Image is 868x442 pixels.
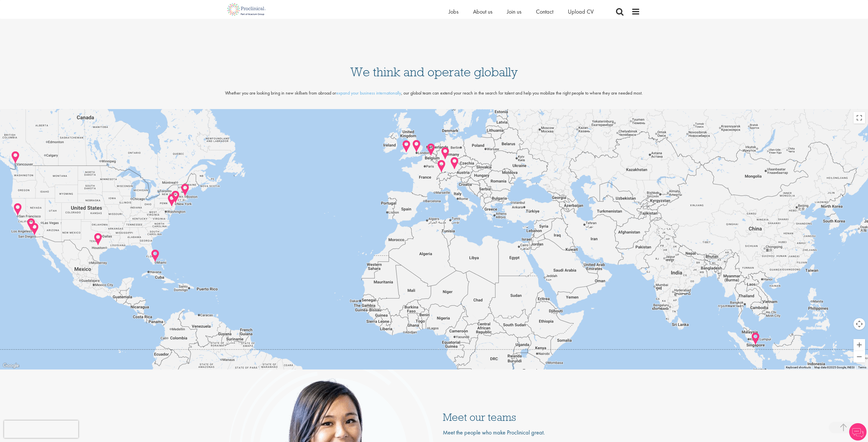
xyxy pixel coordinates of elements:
[849,423,867,441] img: Chatbot
[853,112,865,124] button: Toggle fullscreen view
[853,339,865,351] button: Zoom in
[853,351,865,363] button: Zoom out
[443,412,640,422] h3: Meet our teams
[853,318,865,330] button: Map camera controls
[814,366,855,369] span: Map data ©2025 Google, INEGI
[507,8,521,15] a: Join us
[858,366,866,369] a: Terms (opens in new tab)
[336,90,401,96] a: expand your business internationally
[536,8,553,15] a: Contact
[146,90,722,97] p: Whether you are looking bring in new skillsets from abroad or , our global team can extend your r...
[568,8,594,15] a: Upload CV
[1,362,21,369] img: Google
[449,8,459,15] a: Jobs
[786,365,811,369] button: Keyboard shortcuts
[473,8,492,15] a: About us
[1,362,21,369] a: Open this area in Google Maps (opens a new window)
[4,421,78,438] iframe: reCAPTCHA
